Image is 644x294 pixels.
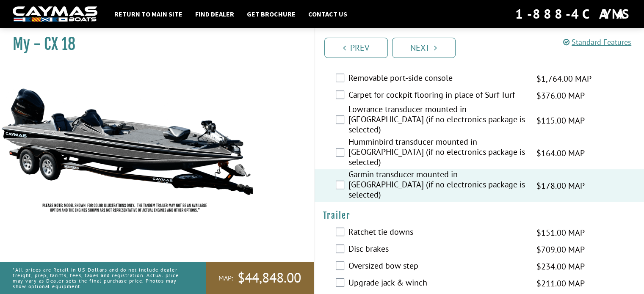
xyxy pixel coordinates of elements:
span: $709.00 MAP [536,243,585,256]
span: $234.00 MAP [536,260,585,273]
div: 1-888-4CAYMAS [515,5,631,23]
a: Next [392,38,456,58]
label: Carpet for cockpit flooring in place of Surf Turf [348,90,526,102]
a: Contact Us [304,8,351,19]
label: Garmin transducer mounted in [GEOGRAPHIC_DATA] (if no electronics package is selected) [348,169,526,202]
label: Ratchet tie downs [348,227,526,239]
p: *All prices are Retail in US Dollars and do not include dealer freight, prep, tariffs, fees, taxe... [13,263,187,294]
label: Lowrance transducer mounted in [GEOGRAPHIC_DATA] (if no electronics package is selected) [348,104,526,137]
span: $151.00 MAP [536,226,585,239]
span: $376.00 MAP [536,89,585,102]
h4: Trailer [323,210,636,221]
label: Humminbird transducer mounted in [GEOGRAPHIC_DATA] (if no electronics package is selected) [348,137,526,169]
span: $1,764.00 MAP [536,72,591,85]
label: Oversized bow step [348,261,526,273]
span: $115.00 MAP [536,114,585,127]
a: Prev [324,38,388,58]
span: $178.00 MAP [536,179,585,192]
label: Disc brakes [348,244,526,256]
label: Upgrade jack & winch [348,278,526,290]
span: $164.00 MAP [536,147,585,159]
a: Standard Features [563,37,631,47]
h1: My - CX 18 [13,35,293,54]
a: MAP:$44,848.00 [206,262,314,294]
label: Removable port-side console [348,73,526,85]
span: $211.00 MAP [536,277,585,290]
span: $44,848.00 [238,269,301,287]
a: Get Brochure [243,8,300,19]
img: white-logo-c9c8dbefe5ff5ceceb0f0178aa75bf4bb51f6bca0971e226c86eb53dfe498488.png [13,6,97,22]
a: Return to main site [110,8,187,19]
a: Find Dealer [191,8,238,19]
span: MAP: [218,274,233,283]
